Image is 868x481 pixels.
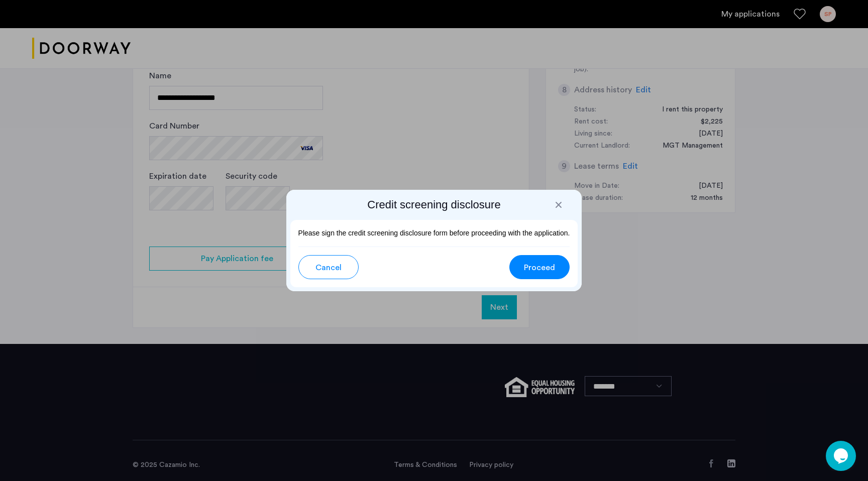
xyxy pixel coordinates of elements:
[509,255,570,279] button: button
[826,441,858,471] iframe: chat widget
[290,198,578,212] h2: Credit screening disclosure
[315,262,342,274] span: Cancel
[298,255,359,279] button: button
[524,262,555,274] span: Proceed
[298,228,570,238] p: Please sign the credit screening disclosure form before proceeding with the application.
